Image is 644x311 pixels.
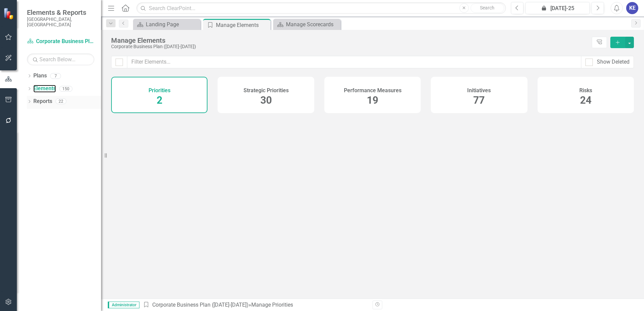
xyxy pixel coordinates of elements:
div: Manage Elements [111,37,588,44]
a: Corporate Business Plan ([DATE]-[DATE]) [152,302,249,308]
span: Administrator [108,302,139,308]
div: Show Deleted [597,58,630,66]
span: 77 [473,94,485,106]
div: Landing Page [146,20,199,29]
button: Search [471,3,504,13]
h4: Strategic Priorities [244,88,289,94]
a: Elements [33,85,56,93]
small: [GEOGRAPHIC_DATA], [GEOGRAPHIC_DATA] [27,16,94,28]
div: Corporate Business Plan ([DATE]-[DATE]) [111,44,588,49]
h4: Priorities [149,88,170,94]
span: 30 [260,94,272,106]
input: Filter Elements... [127,56,581,68]
h4: Risks [579,88,592,94]
div: 22 [56,99,66,104]
img: ClearPoint Strategy [3,7,15,19]
input: Search ClearPoint... [136,2,506,14]
a: Manage Scorecards [275,20,339,29]
span: 19 [367,94,378,106]
span: Search [480,5,494,10]
div: Manage Elements [216,21,269,29]
span: 2 [157,94,162,106]
div: 150 [59,86,72,92]
a: Corporate Business Plan ([DATE]-[DATE]) [27,38,94,45]
span: 24 [580,94,591,106]
h4: Initiatives [467,88,491,94]
span: Elements & Reports [27,8,94,16]
input: Search Below... [27,54,94,65]
div: Manage Scorecards [286,20,339,29]
div: » Manage Priorities [143,301,367,309]
div: [DATE]-25 [528,4,587,12]
h4: Performance Measures [344,88,401,94]
button: [DATE]-25 [525,2,590,14]
button: KE [626,2,638,14]
a: Landing Page [135,20,199,29]
a: Plans [33,72,47,80]
div: 7 [50,73,61,79]
a: Reports [33,98,52,105]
